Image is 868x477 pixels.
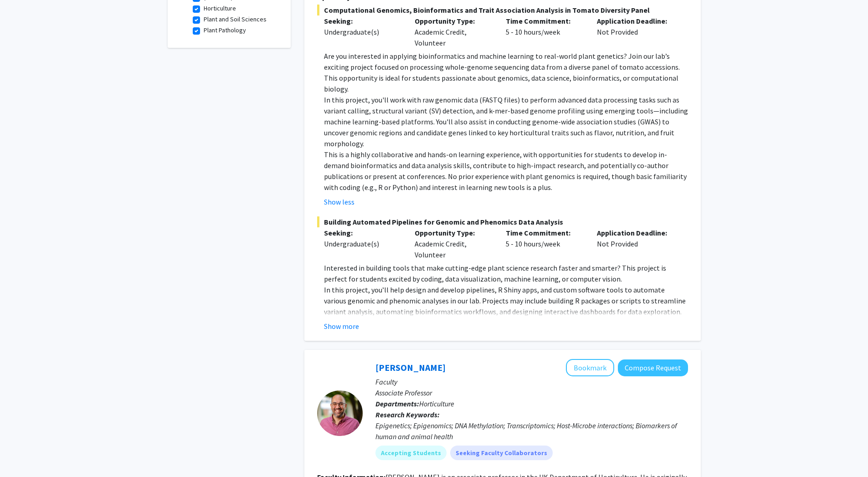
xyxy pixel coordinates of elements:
div: Not Provided [590,227,681,260]
span: Building Automated Pipelines for Genomic and Phenomics Data Analysis [317,216,688,227]
p: Seeking: [324,227,401,238]
p: Are you interested in applying bioinformatics and machine learning to real-world plant genetics? ... [324,51,688,94]
iframe: Chat [7,436,39,470]
p: Associate Professor [375,387,688,398]
div: Academic Credit, Volunteer [408,227,499,260]
label: Plant and Soil Sciences [204,15,267,24]
a: [PERSON_NAME] [375,362,446,373]
mat-chip: Accepting Students [375,446,447,460]
p: Application Deadline: [597,15,674,26]
p: Seeking: [324,15,401,26]
div: Academic Credit, Volunteer [408,15,499,48]
p: Time Commitment: [506,15,583,26]
b: Departments: [375,399,419,408]
p: Opportunity Type: [415,15,492,26]
div: Undergraduate(s) [324,238,401,249]
div: 5 - 10 hours/week [499,227,590,260]
button: Compose Request to Carlos Rodriguez Lopez [618,359,688,376]
button: Show less [324,196,354,207]
div: 5 - 10 hours/week [499,15,590,48]
p: Interested in building tools that make cutting-edge plant science research faster and smarter? Th... [324,262,688,284]
p: Application Deadline: [597,227,674,238]
button: Add Carlos Rodriguez Lopez to Bookmarks [566,359,614,376]
div: Not Provided [590,15,681,48]
span: Computational Genomics, Bioinformatics and Trait Association Analysis in Tomato Diversity Panel [317,5,688,15]
p: Faculty [375,376,688,387]
b: Research Keywords: [375,410,440,419]
div: Undergraduate(s) [324,26,401,37]
p: This is a highly collaborative and hands-on learning experience, with opportunities for students ... [324,149,688,193]
p: Time Commitment: [506,227,583,238]
label: Plant Pathology [204,26,246,35]
span: Horticulture [419,399,454,408]
p: In this project, you’ll help design and develop pipelines, R Shiny apps, and custom software tool... [324,284,688,339]
mat-chip: Seeking Faculty Collaborators [450,446,553,460]
div: Epigenetics; Epigenomics; DNA Methylation; Transcriptomics; Host-Microbe interactions; Biomarkers... [375,420,688,442]
p: In this project, you'll work with raw genomic data (FASTQ files) to perform advanced data process... [324,94,688,149]
p: Opportunity Type: [415,227,492,238]
button: Show more [324,321,359,332]
label: Horticulture [204,4,236,13]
